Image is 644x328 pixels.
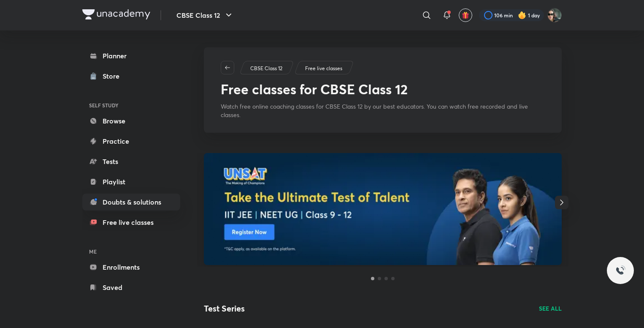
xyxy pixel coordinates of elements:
h6: SELF STUDY [82,98,180,112]
p: Free live classes [305,65,342,72]
a: Planner [82,47,180,64]
button: CBSE Class 12 [171,7,239,24]
div: Store [103,71,124,81]
img: Arihant [547,8,562,22]
a: banner [204,153,562,266]
a: Doubts & solutions [82,194,180,210]
a: Store [82,68,180,85]
a: Free live classes [82,214,180,231]
img: streak [518,11,526,19]
a: CBSE Class 12 [249,65,284,72]
a: SEE ALL [539,304,562,313]
img: ttu [615,265,625,276]
img: avatar [462,11,469,19]
a: Company Logo [82,9,150,22]
img: banner [204,153,562,265]
h1: Free classes for CBSE Class 12 [221,81,408,97]
h6: ME [82,244,180,259]
a: Enrollments [82,259,180,276]
h2: Test Series [204,302,245,315]
a: Saved [82,279,180,296]
p: CBSE Class 12 [250,65,282,72]
a: Tests [82,153,180,170]
a: Free live classes [304,65,344,72]
img: Company Logo [82,9,150,19]
button: avatar [459,8,472,22]
p: Watch free online coaching classes for CBSE Class 12 by our best educators. You can watch free re... [221,102,545,119]
a: Browse [82,112,180,129]
a: Playlist [82,173,180,190]
a: Practice [82,133,180,150]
